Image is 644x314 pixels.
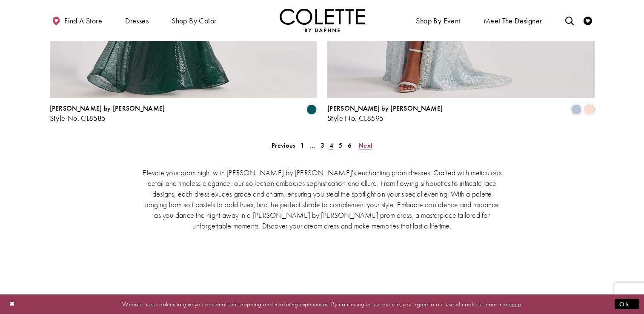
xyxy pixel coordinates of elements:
[50,9,104,32] a: Find a store
[356,139,375,151] a: Next Page
[481,9,544,32] a: Meet the designer
[327,113,384,123] span: Style No. CL8595
[615,299,639,309] button: Submit Dialog
[345,139,354,151] a: 6
[327,139,336,151] span: Current page
[125,17,149,25] span: Dresses
[169,9,218,32] span: Shop by color
[301,141,304,150] span: 1
[61,298,583,310] p: Website uses cookies to give you personalized shopping and marketing experiences. By continuing t...
[307,139,318,151] a: ...
[327,104,443,113] span: [PERSON_NAME] by [PERSON_NAME]
[310,141,315,150] span: ...
[172,17,216,25] span: Shop by color
[306,105,317,115] i: Spruce
[329,141,333,150] span: 4
[141,167,503,231] p: Elevate your prom night with [PERSON_NAME] by [PERSON_NAME]'s enchanting prom dresses. Crafted wi...
[5,297,20,311] button: Close Dialog
[338,141,342,150] span: 5
[272,141,295,150] span: Previous
[563,9,575,32] a: Toggle search
[414,9,462,32] span: Shop By Event
[50,104,165,113] span: [PERSON_NAME] by [PERSON_NAME]
[416,17,460,25] span: Shop By Event
[571,105,581,115] i: Ice Blue
[347,141,351,150] span: 6
[298,139,307,151] a: 1
[269,139,298,151] a: Prev Page
[64,17,102,25] span: Find a store
[50,105,165,123] div: Colette by Daphne Style No. CL8585
[581,9,594,32] a: Check Wishlist
[336,139,345,151] a: 5
[327,105,443,123] div: Colette by Daphne Style No. CL8595
[358,141,372,150] span: Next
[280,9,365,32] img: Colette by Daphne
[318,139,326,151] a: 3
[584,105,595,115] i: Blush
[123,9,151,32] span: Dresses
[510,300,521,308] a: here
[320,141,324,150] span: 3
[50,113,106,123] span: Style No. CL8585
[484,17,542,25] span: Meet the designer
[280,9,365,32] a: Visit Home Page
